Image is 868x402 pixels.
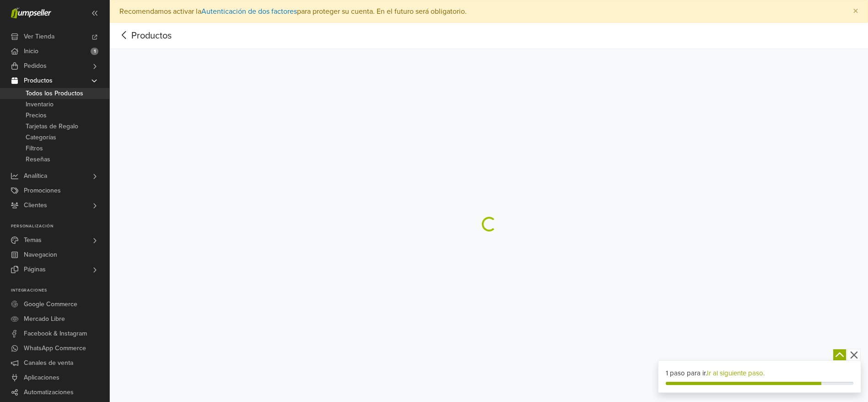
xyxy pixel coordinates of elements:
span: Categorías [26,132,56,143]
span: Canales de venta [24,356,73,370]
span: Promociones [24,183,61,198]
span: 1 [91,48,98,55]
span: Pedidos [24,59,47,73]
span: Automatizaciones [24,385,74,400]
span: Mercado Libre [24,312,65,326]
a: Ir al siguiente paso. [707,369,765,377]
span: Productos [24,73,53,88]
span: Páginas [24,262,46,277]
span: Clientes [24,198,47,213]
span: Filtros [26,143,43,154]
span: Navegacion [24,248,57,262]
span: Ver Tienda [24,29,54,44]
span: Google Commerce [24,297,77,312]
button: Close [844,0,868,22]
span: WhatsApp Commerce [24,341,86,356]
a: Autenticación de dos factores [201,7,297,16]
span: Analítica [24,169,47,183]
div: 1 paso para ir. [666,368,853,379]
span: Reseñas [26,154,50,165]
span: Inventario [26,99,54,110]
span: Inicio [24,44,38,59]
span: Tarjetas de Regalo [26,121,78,132]
p: Integraciones [11,288,109,293]
span: Aplicaciones [24,370,59,385]
span: Temas [24,233,42,248]
span: × [853,5,858,18]
p: Personalización [11,224,109,229]
span: Precios [26,110,47,121]
span: Todos los Productos [26,88,83,99]
span: Facebook & Instagram [24,326,87,341]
